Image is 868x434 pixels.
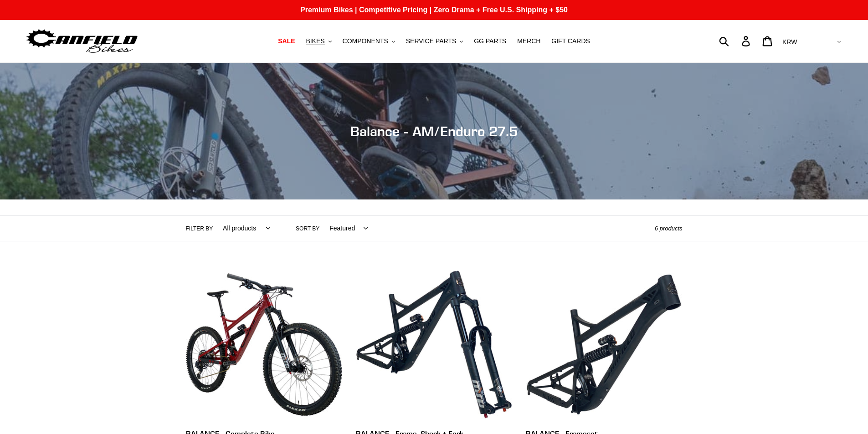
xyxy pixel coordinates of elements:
[517,37,540,45] span: MERCH
[724,31,747,51] input: Search
[25,27,139,56] img: Canfield Bikes
[306,37,324,45] span: BIKES
[547,35,595,47] a: GIFT CARDS
[655,225,683,232] span: 6 products
[513,35,545,47] a: MERCH
[338,35,400,47] button: COMPONENTS
[186,225,213,233] label: Filter by
[551,37,590,45] span: GIFT CARDS
[343,37,388,45] span: COMPONENTS
[301,35,336,47] button: BIKES
[474,37,506,45] span: GG PARTS
[273,35,299,47] a: SALE
[278,37,295,45] span: SALE
[296,225,319,233] label: Sort by
[406,37,456,45] span: SERVICE PARTS
[350,123,518,139] span: Balance - AM/Enduro 27.5
[401,35,467,47] button: SERVICE PARTS
[469,35,511,47] a: GG PARTS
